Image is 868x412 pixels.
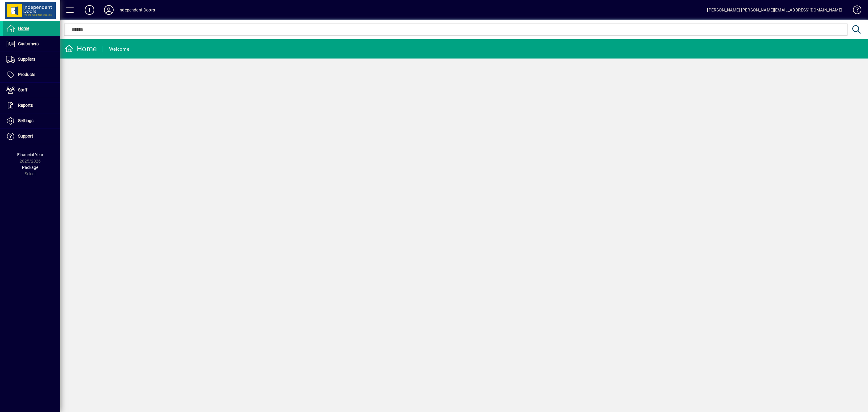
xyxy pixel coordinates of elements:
[109,44,129,54] div: Welcome
[3,113,60,128] a: Settings
[18,26,29,31] span: Home
[65,44,97,54] div: Home
[3,98,60,113] a: Reports
[80,5,99,15] button: Add
[3,67,60,82] a: Products
[18,57,35,62] span: Suppliers
[22,165,38,170] span: Package
[18,118,33,123] span: Settings
[707,5,842,15] div: [PERSON_NAME] [PERSON_NAME][EMAIL_ADDRESS][DOMAIN_NAME]
[3,129,60,144] a: Support
[18,87,27,92] span: Staff
[3,36,60,52] a: Customers
[3,52,60,67] a: Suppliers
[848,1,860,21] a: Knowledge Base
[3,83,60,98] a: Staff
[18,72,35,77] span: Products
[18,134,33,138] span: Support
[99,5,118,15] button: Profile
[18,41,39,46] span: Customers
[18,103,33,108] span: Reports
[17,152,43,157] span: Financial Year
[118,5,155,15] div: Independent Doors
